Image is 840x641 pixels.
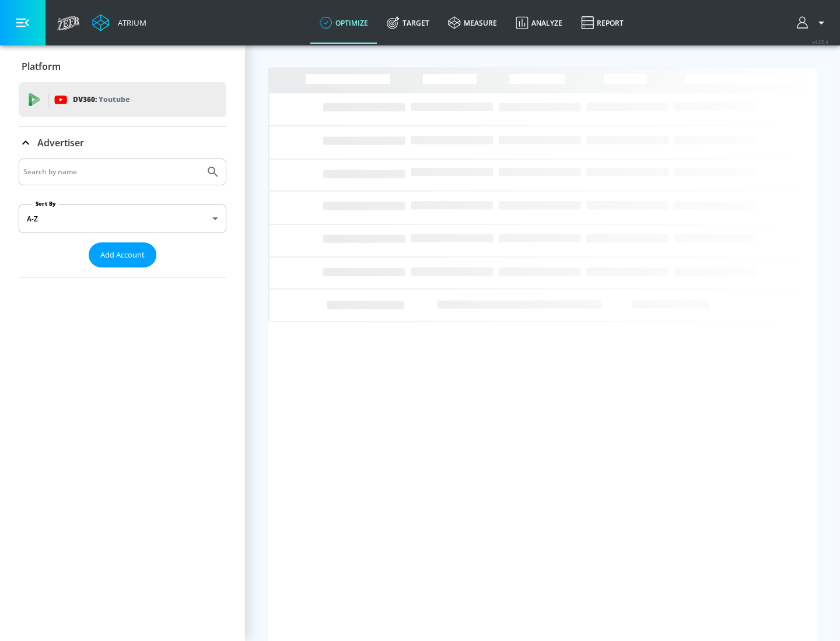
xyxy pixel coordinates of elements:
a: Analyze [506,2,572,44]
label: Sort By [33,200,58,207]
a: measure [439,2,506,44]
p: Platform [22,60,61,73]
div: Advertiser [19,126,226,159]
p: DV360: [73,93,129,106]
button: Add Account [89,242,156,267]
div: Advertiser [19,159,226,277]
nav: list of Advertiser [19,267,226,277]
div: A-Z [19,204,226,233]
a: Atrium [92,14,146,31]
a: Target [377,2,439,44]
a: optimize [310,2,377,44]
a: Report [572,2,633,44]
span: Add Account [100,248,145,262]
p: Advertiser [37,136,84,149]
div: Atrium [113,17,146,28]
div: Platform [19,50,226,83]
span: v 4.25.4 [812,38,828,45]
p: Youtube [99,93,129,105]
div: DV360: Youtube [19,82,226,117]
input: Search by name [23,164,200,179]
